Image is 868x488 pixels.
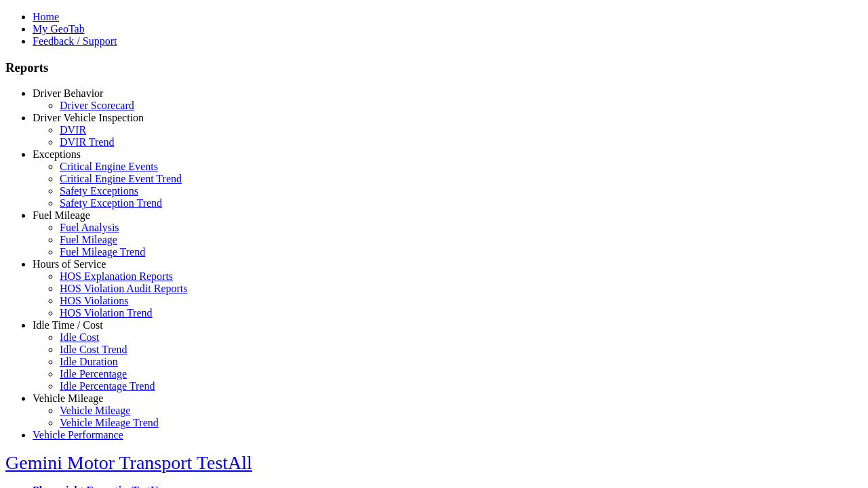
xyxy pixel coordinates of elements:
[33,112,144,123] a: Driver Vehicle Inspection
[33,23,85,35] a: My GeoTab
[60,368,127,380] a: Idle Percentage
[33,258,106,270] a: Hours of Service
[60,356,118,367] a: Idle Duration
[60,197,162,209] a: Safety Exception Trend
[60,295,128,306] a: HOS Violations
[60,331,99,343] a: Idle Cost
[33,392,103,404] a: Vehicle Mileage
[33,148,81,160] a: Exceptions
[60,124,86,136] a: DVIR
[60,222,119,233] a: Fuel Analysis
[33,319,103,331] a: Idle Time / Cost
[33,35,117,47] a: Feedback / Support
[60,234,117,245] a: Fuel Mileage
[60,417,159,428] a: Vehicle Mileage Trend
[60,246,145,258] a: Fuel Mileage Trend
[33,11,59,22] a: Home
[60,161,158,172] a: Critical Engine Events
[33,87,103,99] a: Driver Behavior
[60,283,188,294] a: HOS Violation Audit Reports
[60,100,134,111] a: Driver Scorecard
[60,344,127,355] a: Idle Cost Trend
[60,270,173,282] a: HOS Explanation Reports
[5,60,863,75] h3: Reports
[60,380,155,392] a: Idle Percentage Trend
[33,429,123,441] a: Vehicle Performance
[60,136,114,148] a: DVIR Trend
[5,452,252,473] a: Gemini Motor Transport TestAll
[33,209,90,221] a: Fuel Mileage
[60,173,182,184] a: Critical Engine Event Trend
[60,307,153,319] a: HOS Violation Trend
[60,185,138,197] a: Safety Exceptions
[60,405,130,416] a: Vehicle Mileage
